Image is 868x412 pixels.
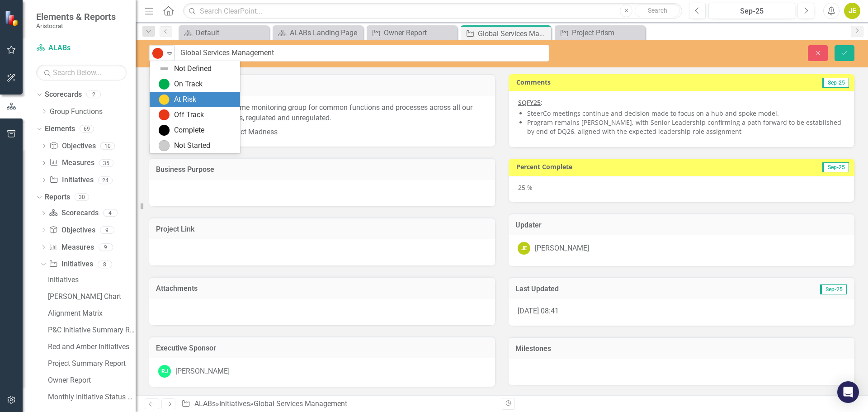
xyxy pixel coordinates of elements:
[48,360,136,368] div: Project Summary Report
[156,166,488,174] h3: Business Purpose
[46,340,136,354] a: Red and Amber Initiatives
[75,194,89,201] div: 30
[46,373,136,388] a: Owner Report
[45,192,70,203] a: Reports
[46,390,136,404] a: Monthly Initiative Status Report
[254,399,347,408] div: Global Services Management
[515,345,848,353] h3: Milestones
[509,299,854,326] div: [DATE] 08:41
[478,28,549,39] div: Global Services Management
[98,260,112,268] div: 8
[194,399,216,408] a: ALABs
[820,284,847,294] span: Sep-25
[181,399,495,409] div: » »
[509,176,854,202] div: 25 %
[174,110,204,120] div: Off Track
[45,90,82,100] a: Scorecards
[516,79,701,85] h3: Comments
[174,125,204,136] div: Complete
[516,163,740,170] h3: Percent Complete
[527,118,845,136] li: Program remains [PERSON_NAME], with Senior Leadership confirming a path forward to be established...
[837,381,859,403] div: Open Intercom Messenger
[515,285,718,293] h3: Last Updated
[36,65,127,81] input: Search Below...
[48,293,136,301] div: [PERSON_NAME] Chart
[174,141,210,151] div: Not Started
[159,109,170,120] img: Off Track
[98,176,113,184] div: 24
[572,27,643,38] div: Project Prism
[49,242,94,253] a: Measures
[369,27,455,38] a: Owner Report
[174,79,203,90] div: On Track
[822,162,849,172] span: Sep-25
[527,109,845,118] li: SteerCo meetings continue and decision made to focus on a hub and spoke model.
[49,208,98,218] a: Scorecards
[100,226,114,234] div: 9
[86,91,101,99] div: 2
[156,344,488,352] h3: Executive Sponsor
[518,98,845,107] p: :
[80,125,94,133] div: 69
[156,82,488,90] h3: Description
[36,11,116,22] span: Elements & Reports
[99,243,113,251] div: 9
[159,140,170,151] img: Not Started
[156,284,488,293] h3: Attachments
[48,376,136,384] div: Owner Report
[535,243,589,254] div: [PERSON_NAME]
[844,3,860,19] button: JE
[48,276,136,284] div: Initiatives
[46,356,136,371] a: Project Summary Report
[46,289,136,304] a: [PERSON_NAME] Chart
[174,95,196,105] div: At Risk
[49,175,93,185] a: Initiatives
[175,366,230,377] div: [PERSON_NAME]
[174,64,212,74] div: Not Defined
[290,27,361,38] div: ALABs Landing Page
[48,326,136,334] div: P&C Initiative Summary Report
[712,6,792,17] div: Sep-25
[635,5,680,17] button: Search
[49,141,95,152] a: Objectives
[99,159,113,167] div: 35
[175,45,549,62] input: This field is required
[158,103,486,125] p: Create a global unified game monitoring group for common functions and processes across all our o...
[518,98,541,107] strong: SQFY25
[5,10,20,26] img: ClearPoint Strategy
[36,22,116,29] small: Aristocrat
[159,63,170,74] img: Not Defined
[219,399,250,408] a: Initiatives
[46,323,136,337] a: P&C Initiative Summary Report
[648,7,667,14] span: Search
[158,365,171,378] div: RJ
[100,142,115,150] div: 10
[156,225,488,233] h3: Project Link
[48,343,136,351] div: Red and Amber Initiatives
[196,27,267,38] div: Default
[46,306,136,321] a: Alignment Matrix
[46,273,136,287] a: Initiatives
[152,48,163,59] img: Off Track
[103,209,118,217] div: 4
[518,242,530,255] div: JE
[183,3,682,19] input: Search ClearPoint...
[49,158,94,168] a: Measures
[48,309,136,317] div: Alignment Matrix
[708,3,795,19] button: Sep-25
[50,107,136,117] a: Group Functions
[159,79,170,90] img: On Track
[515,221,848,229] h3: Updater
[822,78,849,88] span: Sep-25
[557,27,643,38] a: Project Prism
[45,124,75,134] a: Elements
[36,43,127,53] a: ALABs
[275,27,361,38] a: ALABs Landing Page
[181,27,267,38] a: Default
[158,125,486,137] p: Phase 1 – Big Fish, Product Madness
[159,125,170,136] img: Complete
[49,225,95,236] a: Objectives
[384,27,455,38] div: Owner Report
[159,94,170,105] img: At Risk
